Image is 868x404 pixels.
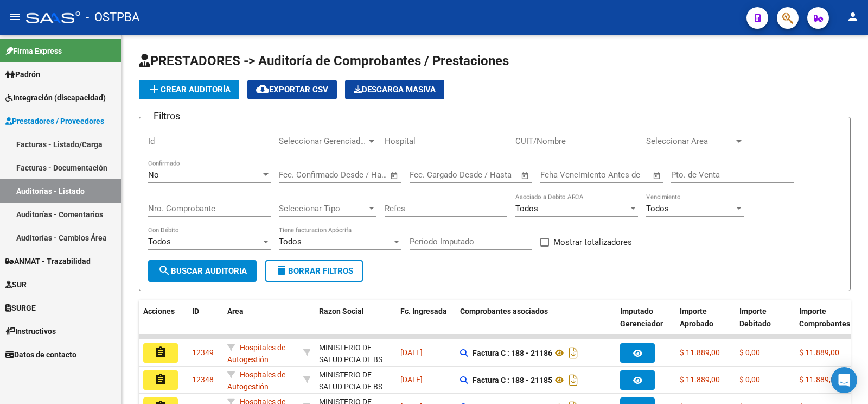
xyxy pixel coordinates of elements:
span: Imputado Gerenciador [620,307,663,328]
span: Todos [279,237,302,247]
span: SURGE [5,302,36,314]
button: Exportar CSV [247,80,337,99]
datatable-header-cell: Acciones [139,300,188,348]
span: Firma Express [5,45,62,57]
strong: Factura C : 188 - 21185 [473,376,552,384]
span: Area [227,307,244,315]
span: ANMAT - Trazabilidad [5,255,91,267]
span: Instructivos [5,325,56,337]
h3: Filtros [148,109,186,124]
span: Todos [148,237,171,247]
span: Buscar Auditoria [158,266,247,276]
i: Descargar documento [566,344,580,362]
span: Mostrar totalizadores [553,236,632,249]
i: Descargar documento [566,371,580,389]
div: MINISTERIO DE SALUD PCIA DE BS AS [319,342,392,378]
span: SUR [5,279,27,291]
button: Crear Auditoría [139,80,239,99]
span: - OSTPBA [86,5,139,29]
button: Open calendar [388,169,401,182]
mat-icon: search [158,264,171,277]
button: Open calendar [519,169,532,182]
datatable-header-cell: ID [188,300,223,348]
span: Hospitales de Autogestión [227,343,285,364]
span: Padrón [5,68,40,80]
span: ID [192,307,199,315]
span: $ 11.889,00 [799,348,839,357]
span: Datos de contacto [5,349,76,361]
span: Exportar CSV [256,85,328,94]
span: Todos [646,204,669,213]
input: End date [455,170,507,180]
strong: Factura C : 188 - 21186 [473,349,552,357]
mat-icon: cloud_download [256,83,269,96]
div: - 30626983398 [319,342,392,364]
span: [DATE] [400,375,423,384]
span: Razon Social [319,307,364,315]
span: Seleccionar Gerenciador [279,136,367,146]
mat-icon: person [846,10,859,23]
datatable-header-cell: Area [223,300,299,348]
span: 12349 [192,348,214,357]
input: End date [324,170,376,180]
span: Crear Auditoría [148,85,231,94]
mat-icon: assignment [154,373,167,386]
mat-icon: menu [9,10,22,23]
input: Start date [279,170,314,180]
span: Todos [515,204,538,213]
span: $ 0,00 [739,375,760,384]
button: Open calendar [651,169,663,182]
datatable-header-cell: Importe Aprobado [675,300,735,348]
span: $ 11.889,00 [680,348,720,357]
span: Hospitales de Autogestión [227,370,285,392]
span: No [148,170,159,180]
datatable-header-cell: Fc. Ingresada [396,300,456,348]
span: $ 11.889,00 [799,375,839,384]
span: Prestadores / Proveedores [5,115,104,127]
span: Comprobantes asociados [460,307,548,315]
span: $ 11.889,00 [680,375,720,384]
span: Importe Debitado [739,307,771,328]
span: 12348 [192,375,214,384]
span: Fc. Ingresada [400,307,447,315]
span: Acciones [143,307,175,315]
span: Seleccionar Tipo [279,204,367,213]
button: Descarga Masiva [345,80,444,99]
mat-icon: assignment [154,346,167,359]
mat-icon: add [148,83,161,96]
datatable-header-cell: Imputado Gerenciador [616,300,675,348]
span: Descarga Masiva [354,85,436,94]
div: Open Intercom Messenger [831,367,857,393]
app-download-masive: Descarga masiva de comprobantes (adjuntos) [345,80,444,99]
input: Start date [410,170,445,180]
datatable-header-cell: Comprobantes asociados [456,300,616,348]
span: Borrar Filtros [275,266,353,276]
datatable-header-cell: Importe Comprobantes [795,300,854,348]
span: Importe Comprobantes [799,307,850,328]
button: Buscar Auditoria [148,260,257,282]
div: - 30626983398 [319,369,392,392]
span: Integración (discapacidad) [5,92,106,104]
button: Borrar Filtros [265,260,363,282]
datatable-header-cell: Razon Social [315,300,396,348]
span: PRESTADORES -> Auditoría de Comprobantes / Prestaciones [139,53,509,68]
span: Importe Aprobado [680,307,713,328]
mat-icon: delete [275,264,288,277]
span: $ 0,00 [739,348,760,357]
datatable-header-cell: Importe Debitado [735,300,795,348]
span: Seleccionar Area [646,136,734,146]
span: [DATE] [400,348,423,357]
